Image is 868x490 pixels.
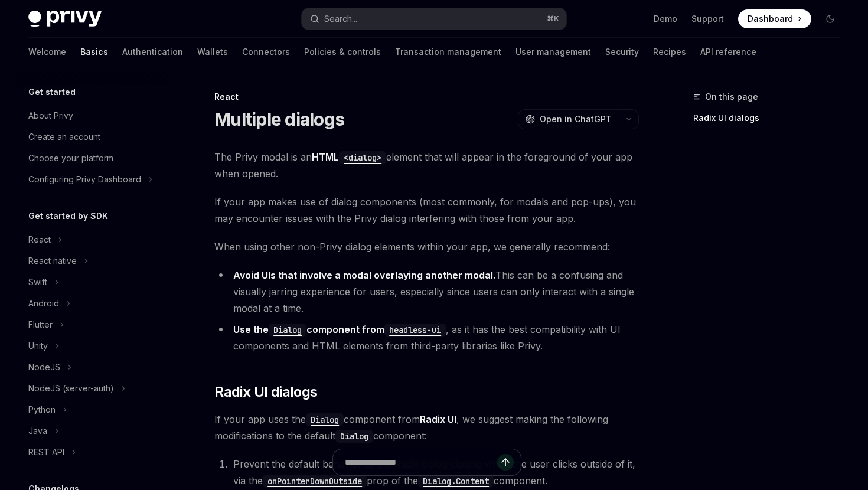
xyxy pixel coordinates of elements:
[269,324,306,335] a: Dialog
[242,38,290,66] a: Connectors
[28,445,64,459] div: REST API
[197,38,228,66] a: Wallets
[653,38,686,66] a: Recipes
[339,151,386,164] code: <dialog>
[214,194,639,227] span: If your app makes use of dialog components (most commonly, for modals and pop-ups), you may encou...
[738,9,811,28] a: Dashboard
[214,149,639,182] span: The Privy modal is an element that will appear in the foreground of your app when opened.
[312,151,386,163] a: HTML<dialog>
[28,85,76,99] h5: Get started
[700,38,756,66] a: API reference
[540,113,612,125] span: Open in ChatGPT
[28,109,73,123] div: About Privy
[420,413,456,425] strong: Radix UI
[302,8,566,30] button: Search...⌘K
[269,324,306,337] code: Dialog
[19,105,170,126] a: About Privy
[19,126,170,148] a: Create an account
[214,109,344,130] h1: Multiple dialogs
[748,13,793,25] span: Dashboard
[518,109,619,129] button: Open in ChatGPT
[214,91,639,103] div: React
[515,38,591,66] a: User management
[605,38,639,66] a: Security
[547,14,559,24] span: ⌘ K
[28,209,108,223] h5: Get started by SDK
[821,9,840,28] button: Toggle dark mode
[28,130,100,144] div: Create an account
[335,430,373,443] code: Dialog
[233,324,446,335] strong: Use the component from
[214,267,639,316] li: This can be a confusing and visually jarring experience for users, especially since users can onl...
[304,38,381,66] a: Policies & controls
[28,403,56,417] div: Python
[233,269,495,281] strong: Avoid UIs that involve a modal overlaying another modal.
[214,321,639,354] li: , as it has the best compatibility with UI components and HTML elements from third-party librarie...
[420,413,456,426] a: Radix UI
[28,172,141,187] div: Configuring Privy Dashboard
[28,296,59,311] div: Android
[122,38,183,66] a: Authentication
[395,38,501,66] a: Transaction management
[335,430,373,442] a: Dialog
[691,13,724,25] a: Support
[384,324,446,337] code: headless-ui
[28,38,66,66] a: Welcome
[28,424,47,438] div: Java
[19,148,170,169] a: Choose your platform
[80,38,108,66] a: Basics
[214,411,639,444] span: If your app uses the component from , we suggest making the following modifications to the defaul...
[705,90,758,104] span: On this page
[306,413,344,426] code: Dialog
[28,151,113,165] div: Choose your platform
[28,11,102,27] img: dark logo
[28,275,47,289] div: Swift
[214,239,639,255] span: When using other non-Privy dialog elements within your app, we generally recommend:
[497,454,514,471] button: Send message
[28,381,114,396] div: NodeJS (server-auth)
[28,360,60,374] div: NodeJS
[306,413,344,425] a: Dialog
[28,233,51,247] div: React
[28,318,53,332] div: Flutter
[693,109,849,128] a: Radix UI dialogs
[28,339,48,353] div: Unity
[324,12,357,26] div: Search...
[214,383,317,401] span: Radix UI dialogs
[654,13,677,25] a: Demo
[384,324,446,335] a: headless-ui
[28,254,77,268] div: React native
